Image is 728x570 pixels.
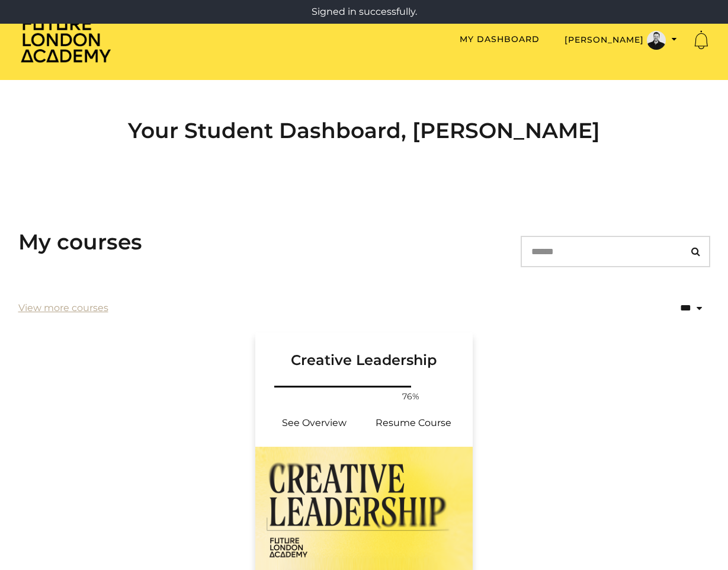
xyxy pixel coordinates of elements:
[18,301,108,315] a: View more courses
[364,409,464,437] a: Creative Leadership: Resume Course
[460,34,540,44] a: My Dashboard
[628,293,710,324] select: status
[18,15,113,63] img: Home Page
[397,390,425,403] span: 76%
[561,30,681,50] button: Toggle menu
[255,332,473,383] a: Creative Leadership
[270,332,459,369] h3: Creative Leadership
[265,409,364,437] a: Creative Leadership: See Overview
[18,118,710,143] h2: Your Student Dashboard, [PERSON_NAME]
[18,229,142,255] h3: My courses
[5,5,723,19] p: Signed in successfully.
